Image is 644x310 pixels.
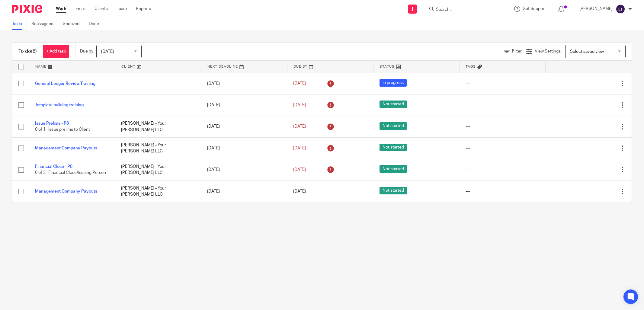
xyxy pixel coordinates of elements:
p: [PERSON_NAME] [579,6,613,12]
div: --- [466,102,540,108]
a: Email [75,6,85,12]
h1: To do [18,48,37,55]
span: Select saved view [570,50,604,54]
img: Pixie [12,5,42,13]
div: --- [466,123,540,129]
span: 0 of 3 · Financial Close/Issuing Person [35,171,106,175]
span: In progress [380,79,407,87]
span: [DATE] [293,168,306,172]
td: [DATE] [201,73,287,94]
a: Snoozed [63,18,84,30]
a: Work [56,6,66,12]
a: Clients [95,6,108,12]
input: Search [435,7,490,13]
span: [DATE] [293,146,306,150]
a: Management Company Payouts [35,146,97,150]
span: [DATE] [293,124,306,129]
span: Not started [380,187,407,194]
a: Issue Prelims - P8 [35,121,69,126]
a: Done [89,18,104,30]
td: [PERSON_NAME] - Your [PERSON_NAME] LLC [115,137,201,159]
span: Not started [380,101,407,108]
a: + Add task [43,45,69,58]
td: [DATE] [201,94,287,116]
td: [PERSON_NAME] - Your [PERSON_NAME] LLC [115,116,201,137]
span: (6) [31,49,37,54]
a: Financial Close - P8 [35,165,72,169]
span: [DATE] [101,50,114,54]
span: [DATE] [293,103,306,107]
img: svg%3E [616,4,625,14]
td: [PERSON_NAME] - Your [PERSON_NAME] LLC [115,159,201,181]
a: To do [12,18,27,30]
td: [DATE] [201,181,287,202]
p: Due by [80,48,93,54]
span: [DATE] [293,189,306,193]
span: Not started [380,165,407,173]
div: --- [466,145,540,151]
div: --- [466,81,540,87]
div: --- [466,167,540,173]
span: Get Support [523,7,546,11]
a: Template building training [35,103,84,107]
span: Tags [466,65,476,68]
a: General Ledger Review Training [35,81,95,86]
a: Reports [136,6,151,12]
a: Reassigned [31,18,58,30]
span: 0 of 1 · Issue prelims to Client [35,128,90,132]
td: [DATE] [201,137,287,159]
span: Not started [380,144,407,151]
span: Not started [380,122,407,130]
td: [DATE] [201,159,287,181]
a: Management Company Payouts [35,189,97,193]
span: Filter [512,49,522,53]
td: [DATE] [201,116,287,137]
a: Team [117,6,127,12]
td: [PERSON_NAME] - Your [PERSON_NAME] LLC [115,181,201,202]
div: --- [466,188,540,194]
span: [DATE] [293,81,306,86]
span: View Settings [535,49,561,53]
